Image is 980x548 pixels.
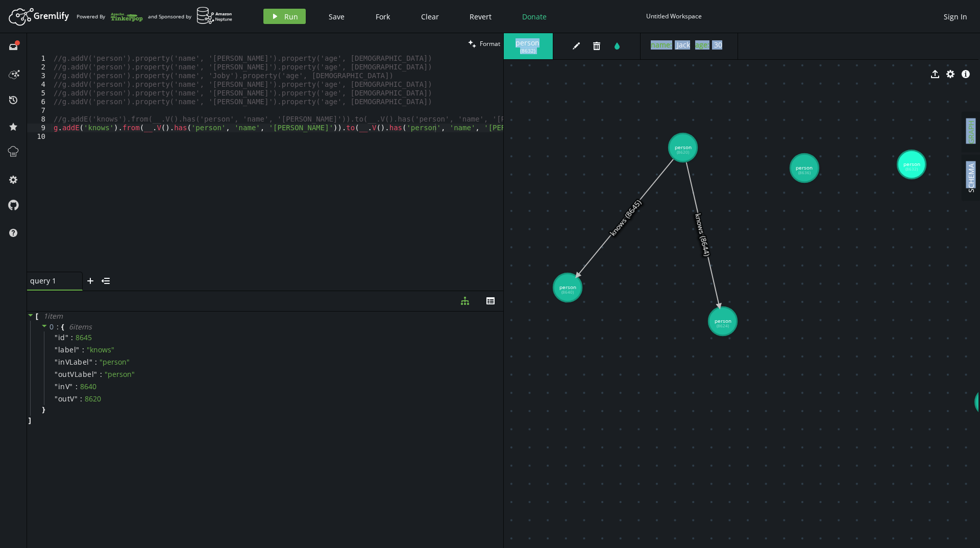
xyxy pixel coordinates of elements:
span: ( 8632 ) [520,47,535,54]
span: Revert [470,12,492,21]
span: " knows " [87,345,114,354]
button: GRAPH [962,112,980,152]
button: Format [465,33,503,54]
span: person [512,38,543,47]
span: outV [58,394,75,403]
tspan: (8632) [905,166,918,172]
span: Fork [376,12,390,21]
div: 5 [27,89,52,98]
tspan: person [903,160,920,168]
span: query 1 [30,276,71,285]
span: : [80,394,82,403]
span: SCHEMA [966,163,976,193]
span: " [55,357,58,367]
tspan: person [675,144,692,151]
span: 0 [50,322,54,331]
span: GRAPH [966,121,976,144]
button: Revert [462,9,499,24]
span: inV [58,382,70,391]
tspan: (8640) [561,290,574,295]
div: 10 [27,132,52,141]
span: Format [480,39,500,48]
span: outVLabel [58,370,94,379]
span: : [71,333,73,342]
span: Clear [421,12,439,21]
button: Clear [413,9,447,24]
span: : [82,345,84,354]
span: " [94,369,97,379]
label: name : [651,40,672,50]
span: } [41,405,45,414]
span: { [61,322,64,331]
div: 4 [27,80,52,89]
span: " [76,345,80,354]
span: inVLabel [58,358,89,367]
span: ] [27,416,31,425]
span: Donate [522,12,547,21]
tspan: person [796,164,813,171]
span: [ [36,312,38,321]
span: " [55,369,58,379]
span: " [75,394,78,403]
div: 8645 [76,333,92,342]
span: " [55,382,58,391]
span: : [100,370,102,379]
button: Sign In [939,9,972,24]
tspan: (8636) [798,170,811,175]
div: and Sponsored by [148,7,233,26]
div: Untitled Workspace [646,12,702,20]
button: Fork [367,9,398,24]
span: : [76,382,78,391]
div: 2 [27,63,52,72]
span: " [65,332,69,342]
div: Powered By [77,8,143,26]
span: Save [329,12,345,21]
span: Sign In [944,12,967,21]
span: Run [284,12,298,21]
span: 30 [714,40,722,50]
span: : [95,358,97,367]
span: 1 item [43,311,63,321]
span: " person " [105,369,135,379]
div: 9 [27,124,52,132]
img: AWS Neptune [197,7,233,25]
div: 8 [27,115,52,124]
tspan: (8620) [677,150,690,155]
tspan: person [559,283,576,291]
span: " [89,357,93,367]
span: " [69,382,73,391]
span: " person " [100,357,130,367]
span: id [58,333,65,342]
div: 6 [27,98,52,106]
button: Donate [514,9,554,24]
span: 6 item s [69,322,92,331]
button: Run [263,9,306,24]
span: " [55,394,58,403]
tspan: person [715,317,731,324]
div: 8620 [85,394,101,403]
span: label [58,345,77,354]
tspan: (8624) [717,323,729,328]
span: " [55,332,58,342]
text: knows (8644) [693,212,713,256]
label: age : [695,40,709,50]
div: 8640 [80,382,96,391]
div: 7 [27,106,52,115]
span: " [55,345,58,354]
span: Jack [677,40,690,50]
div: 3 [27,72,52,80]
button: SCHEMA [962,155,980,201]
button: Save [321,9,352,24]
span: : [57,322,59,331]
div: 1 [27,54,52,63]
